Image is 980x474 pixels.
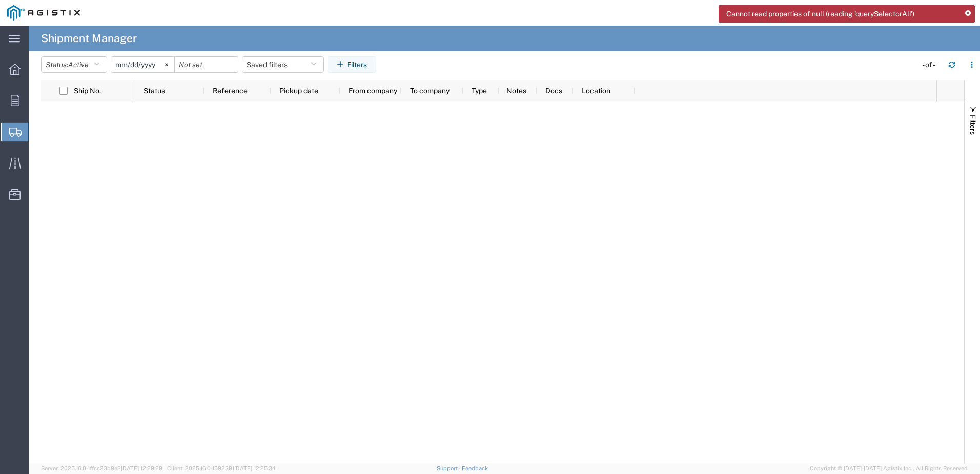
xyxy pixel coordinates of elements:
[111,57,174,72] input: Not set
[41,26,137,51] h4: Shipment Manager
[175,57,238,72] input: Not set
[213,87,248,95] span: Reference
[462,465,488,471] a: Feedback
[349,87,397,95] span: From company
[121,465,162,471] span: [DATE] 12:29:29
[922,60,940,70] div: - of -
[242,56,324,73] button: Saved filters
[545,87,562,95] span: Docs
[437,465,462,471] a: Support
[582,87,610,95] span: Location
[234,465,276,471] span: [DATE] 12:25:34
[472,87,487,95] span: Type
[7,5,80,21] img: logo
[41,465,162,471] span: Server: 2025.16.0-1ffcc23b9e2
[328,56,376,73] button: Filters
[279,87,318,95] span: Pickup date
[410,87,450,95] span: To company
[167,465,276,471] span: Client: 2025.16.0-1592391
[810,464,968,473] span: Copyright © [DATE]-[DATE] Agistix Inc., All Rights Reserved
[506,87,526,95] span: Notes
[41,56,107,73] button: Status:Active
[68,61,89,69] span: Active
[726,9,914,19] span: Cannot read properties of null (reading 'querySelectorAll')
[144,87,165,95] span: Status
[969,115,977,135] span: Filters
[74,87,101,95] span: Ship No.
